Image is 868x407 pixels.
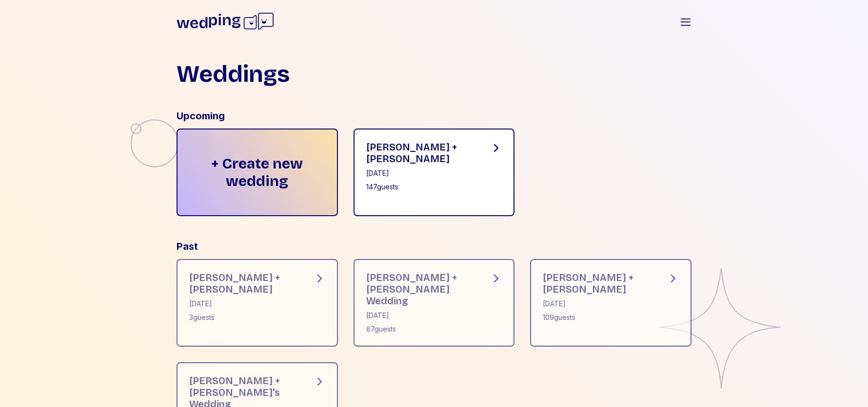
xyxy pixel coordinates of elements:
[189,272,298,295] div: [PERSON_NAME] + [PERSON_NAME]
[366,272,475,307] div: [PERSON_NAME] + [PERSON_NAME] Wedding
[177,62,290,86] h1: Weddings
[177,109,691,123] div: Upcoming
[177,240,691,253] div: Past
[366,141,475,165] div: [PERSON_NAME] + [PERSON_NAME]
[543,272,651,295] div: [PERSON_NAME] + [PERSON_NAME]
[189,313,298,322] div: 3 guests
[366,168,475,178] div: [DATE]
[366,324,475,334] div: 87 guests
[543,313,651,322] div: 109 guests
[543,299,651,309] div: [DATE]
[366,311,475,320] div: [DATE]
[366,182,475,192] div: 147 guests
[177,129,338,216] div: + Create new wedding
[189,299,298,309] div: [DATE]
